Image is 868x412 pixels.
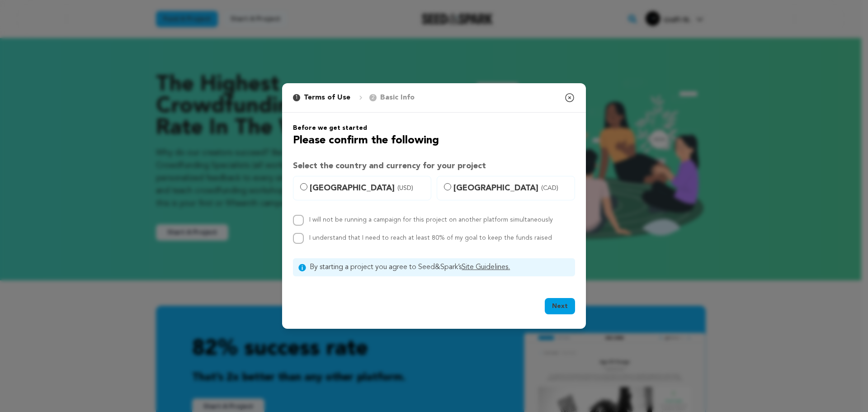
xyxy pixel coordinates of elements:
p: Terms of Use [304,92,350,103]
span: 1 [293,94,300,101]
a: Site Guidelines. [462,264,510,271]
span: By starting a project you agree to Seed&Spark’s [310,262,570,273]
h3: Select the country and currency for your project [293,160,575,172]
span: (CAD) [541,184,558,193]
label: I will not be running a campaign for this project on another platform simultaneously [309,217,553,223]
label: I understand that I need to reach at least 80% of my goal to keep the funds raised [309,235,552,241]
p: Basic Info [380,92,415,103]
span: [GEOGRAPHIC_DATA] [310,182,425,194]
span: 2 [369,94,377,101]
h2: Please confirm the following [293,133,575,149]
button: Next [545,298,575,314]
span: [GEOGRAPHIC_DATA] [453,182,569,194]
span: (USD) [397,184,413,193]
h6: Before we get started [293,123,575,133]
